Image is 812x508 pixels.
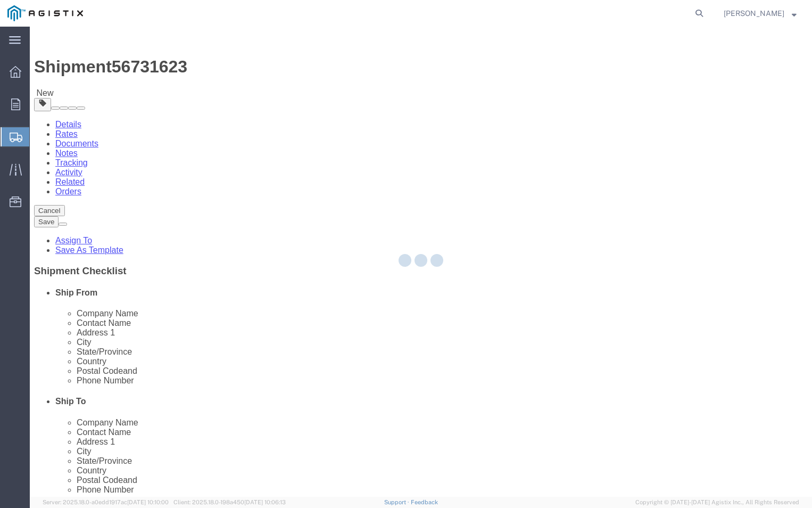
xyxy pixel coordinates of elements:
[244,499,286,505] span: [DATE] 10:06:13
[724,7,784,19] span: Jimmy Dunn
[43,499,169,505] span: Server: 2025.18.0-a0edd1917ac
[723,7,797,20] button: [PERSON_NAME]
[127,499,169,505] span: [DATE] 10:10:00
[635,498,799,507] span: Copyright © [DATE]-[DATE] Agistix Inc., All Rights Reserved
[173,499,286,505] span: Client: 2025.18.0-198a450
[384,499,411,505] a: Support
[411,499,438,505] a: Feedback
[7,5,83,21] img: logo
